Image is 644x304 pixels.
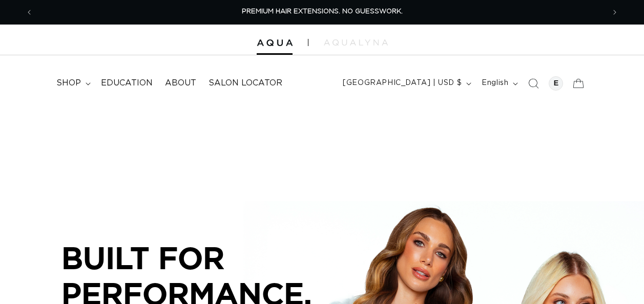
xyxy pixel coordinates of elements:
summary: Search [522,72,545,95]
a: Education [95,72,159,95]
span: shop [56,78,81,89]
button: Previous announcement [18,3,40,22]
summary: shop [50,72,95,95]
span: [GEOGRAPHIC_DATA] | USD $ [343,78,462,89]
button: Next announcement [604,3,626,22]
a: Salon Locator [202,72,288,95]
img: aqualyna.com [324,39,388,46]
button: English [475,74,522,93]
span: Salon Locator [209,78,282,89]
span: Education [101,78,153,89]
span: About [165,78,196,89]
img: Aqua Hair Extensions [257,39,293,47]
span: English [482,78,508,89]
button: [GEOGRAPHIC_DATA] | USD $ [337,74,475,93]
span: PREMIUM HAIR EXTENSIONS. NO GUESSWORK. [242,8,403,15]
a: About [159,72,202,95]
